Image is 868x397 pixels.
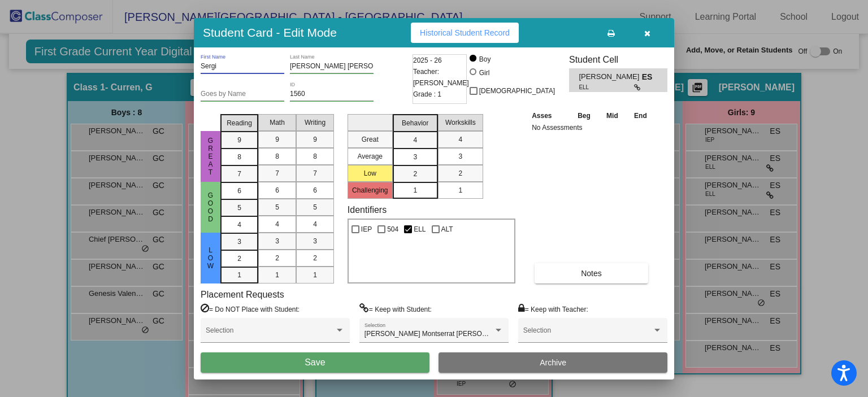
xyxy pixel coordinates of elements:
[387,223,398,236] span: 504
[237,135,241,145] span: 9
[313,236,317,246] span: 3
[275,219,279,229] span: 4
[275,185,279,195] span: 6
[227,118,252,128] span: Reading
[535,263,648,283] button: Notes
[201,352,429,373] button: Save
[411,23,519,43] button: Historical Student Record
[237,203,241,213] span: 5
[361,223,372,236] span: IEP
[413,55,442,66] span: 2025 - 26
[305,357,325,367] span: Save
[201,90,284,98] input: goes by name
[237,186,241,196] span: 6
[569,54,667,65] h3: Student Cell
[441,223,453,236] span: ALT
[518,303,588,315] label: = Keep with Teacher:
[479,84,555,98] span: [DEMOGRAPHIC_DATA]
[413,185,417,195] span: 1
[458,134,462,145] span: 4
[529,122,655,133] td: No Assessments
[413,169,417,179] span: 2
[458,185,462,195] span: 1
[313,168,317,178] span: 7
[201,303,300,315] label: = Do NOT Place with Student:
[570,110,599,122] th: Beg
[206,137,216,176] span: Great
[414,223,426,236] span: ELL
[579,71,641,83] span: [PERSON_NAME]
[270,117,285,128] span: Math
[313,253,317,263] span: 2
[479,68,490,78] div: Girl
[413,135,417,145] span: 4
[237,237,241,247] span: 3
[313,219,317,229] span: 4
[420,28,510,37] span: Historical Student Record
[364,330,645,338] span: [PERSON_NAME] Montserrat [PERSON_NAME], [PERSON_NAME]-Oro, [PERSON_NAME]
[206,191,216,223] span: Good
[275,270,279,280] span: 1
[275,134,279,145] span: 9
[581,269,602,278] span: Notes
[598,110,626,122] th: Mid
[237,270,241,280] span: 1
[458,168,462,178] span: 2
[359,303,432,315] label: = Keep with Student:
[201,289,284,300] label: Placement Requests
[203,25,337,40] h3: Student Card - Edit Mode
[413,152,417,162] span: 3
[206,246,216,270] span: Low
[275,168,279,178] span: 7
[305,117,325,128] span: Writing
[237,254,241,264] span: 2
[439,352,667,373] button: Archive
[237,220,241,230] span: 4
[458,151,462,162] span: 3
[313,202,317,212] span: 5
[402,118,428,128] span: Behavior
[626,110,656,122] th: End
[313,270,317,280] span: 1
[445,117,476,128] span: Workskills
[313,151,317,162] span: 8
[290,90,374,98] input: Enter ID
[275,253,279,263] span: 2
[579,83,633,91] span: ELL
[313,185,317,195] span: 6
[413,89,441,100] span: Grade : 1
[313,134,317,145] span: 9
[275,151,279,162] span: 8
[413,66,469,89] span: Teacher: [PERSON_NAME]
[237,152,241,162] span: 8
[642,71,658,83] span: ES
[275,236,279,246] span: 3
[237,169,241,179] span: 7
[529,110,570,122] th: Asses
[479,54,491,64] div: Boy
[540,358,566,367] span: Archive
[275,202,279,212] span: 5
[348,204,387,215] label: Identifiers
